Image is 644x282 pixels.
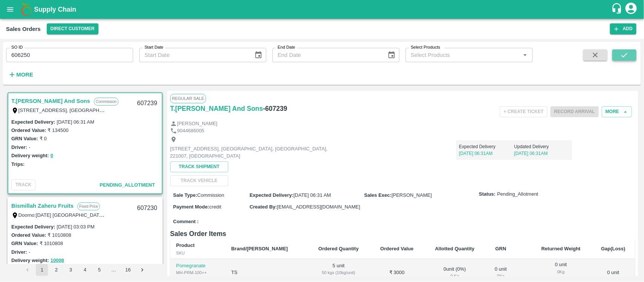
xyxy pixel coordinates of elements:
[11,241,38,246] label: GRN Value:
[536,268,586,275] div: 0 Kg
[459,150,514,157] p: [DATE] 06:31AM
[11,144,27,150] label: Driver:
[277,204,360,210] span: [EMAIL_ADDRESS][DOMAIN_NAME]
[11,96,90,106] a: T.[PERSON_NAME] And Sons
[249,204,277,210] label: Created By :
[122,264,134,276] button: Go to page 16
[601,246,625,251] b: Gap(Loss)
[177,120,217,127] p: [PERSON_NAME]
[2,1,19,18] button: open drawer
[51,256,64,265] button: 10008
[176,242,195,248] b: Product
[520,50,530,60] button: Open
[313,269,364,276] div: 50 kgs (10kg/unit)
[176,269,219,276] div: MH-PRM-100++
[380,246,413,251] b: Ordered Value
[176,250,219,256] div: SKU
[294,192,331,198] span: [DATE] 06:31 AM
[65,264,77,276] button: Go to page 3
[139,48,248,62] input: Start Date
[497,191,538,198] span: Pending_Allotment
[136,264,148,276] button: Go to next page
[170,94,206,103] span: Regular Sale
[11,136,38,141] label: GRN Value:
[100,182,155,188] span: Pending_Allotment
[20,264,149,276] nav: pagination navigation
[624,2,638,17] div: account of current user
[51,152,53,160] button: 0
[318,246,359,251] b: Ordered Quantity
[611,3,624,16] div: customer-support
[57,224,94,230] label: [DATE] 03:03 PM
[430,266,480,280] div: 0 unit ( 0 %)
[263,103,287,114] h6: - 607239
[514,143,569,150] p: Updated Delivery
[6,24,41,34] div: Sales Orders
[11,153,49,158] label: Delivery weight:
[384,48,399,62] button: Choose date
[209,204,221,210] span: credit
[231,246,288,251] b: Brand/[PERSON_NAME]
[610,23,636,34] button: Add
[173,204,209,210] label: Payment Mode :
[48,232,71,238] label: ₹ 1010808
[11,201,74,211] a: Bismillah Zaheru Fruits
[144,44,163,51] label: Start Date
[11,44,23,51] label: SO ID
[272,48,381,62] input: End Date
[11,161,25,167] label: Trips:
[170,228,635,239] h6: Sales Order Items
[57,119,94,125] label: [DATE] 06:31 AM
[170,103,263,114] a: T.[PERSON_NAME] And Sons
[48,127,68,133] label: ₹ 134500
[6,68,35,81] button: More
[249,192,293,198] label: Expected Delivery :
[34,4,611,15] a: Supply Chain
[411,44,440,51] label: Select Products
[79,264,91,276] button: Go to page 4
[132,199,161,217] div: 607230
[11,127,46,133] label: Ordered Value:
[408,50,518,60] input: Select Products
[541,246,581,251] b: Returned Weight
[11,232,46,238] label: Ordered Value:
[34,6,76,13] b: Supply Chain
[602,106,632,117] button: More
[197,192,224,198] span: Commission
[392,192,432,198] span: [PERSON_NAME]
[364,192,392,198] label: Sales Exec :
[11,257,49,263] label: Delivery weight:
[93,264,105,276] button: Go to page 5
[94,98,118,106] p: Commission
[77,202,100,210] p: Fixed Price
[170,161,228,172] button: Track Shipment
[492,266,510,280] div: 0 unit
[177,127,204,135] p: 9044686005
[16,72,33,78] strong: More
[40,136,47,141] label: ₹ 0
[278,44,295,51] label: End Date
[36,264,48,276] button: page 1
[430,273,480,279] div: 0 Kg
[18,107,247,113] label: [STREET_ADDRESS], [GEOGRAPHIC_DATA], [GEOGRAPHIC_DATA], 221007, [GEOGRAPHIC_DATA]
[11,249,27,255] label: Driver:
[495,246,506,251] b: GRN
[173,192,197,198] label: Sale Type :
[132,95,161,112] div: 607239
[459,143,514,150] p: Expected Delivery
[176,262,219,270] p: Pomegranate
[108,267,120,274] div: …
[479,191,496,198] label: Status:
[251,48,266,62] button: Choose date
[492,273,510,279] div: 0 Kg
[170,146,340,159] p: [STREET_ADDRESS], [GEOGRAPHIC_DATA], [GEOGRAPHIC_DATA], 221007, [GEOGRAPHIC_DATA]
[11,224,55,230] label: Expected Delivery :
[6,48,133,62] input: Enter SO ID
[47,23,98,34] button: Select DC
[50,264,62,276] button: Go to page 2
[29,249,30,255] label: -
[18,212,515,218] label: Doorno:[DATE] [GEOGRAPHIC_DATA] Kedareswarapet, Doorno:[DATE] [GEOGRAPHIC_DATA] [GEOGRAPHIC_DATA]...
[173,218,199,225] label: Comment :
[11,119,55,125] label: Expected Delivery :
